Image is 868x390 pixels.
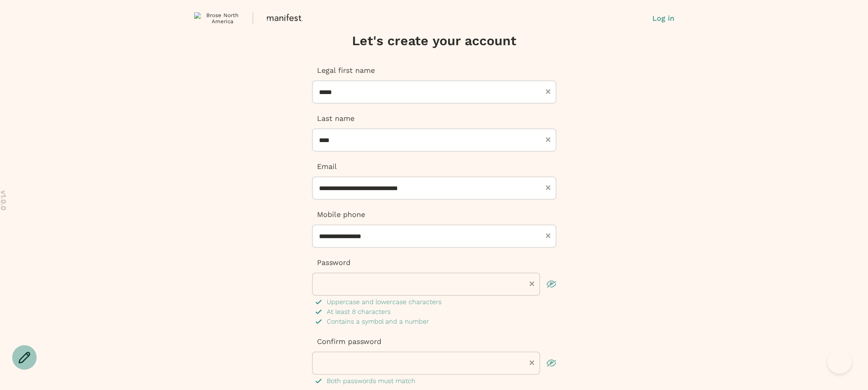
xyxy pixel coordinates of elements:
[652,13,674,24] button: Log in
[327,297,442,307] p: Uppercase and lowercase characters
[327,376,415,386] p: Both passwords must match
[312,33,556,49] h3: Let's create your account
[312,209,556,220] p: Mobile phone
[827,349,852,374] iframe: Toggle Customer Support
[312,113,556,124] p: Last name
[312,65,556,76] p: Legal first name
[194,12,245,24] img: Brose North America
[312,257,556,268] p: Password
[312,161,556,172] p: Email
[327,317,429,326] p: Contains a symbol and a number
[312,336,556,347] p: Confirm password
[327,307,391,317] p: At least 8 characters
